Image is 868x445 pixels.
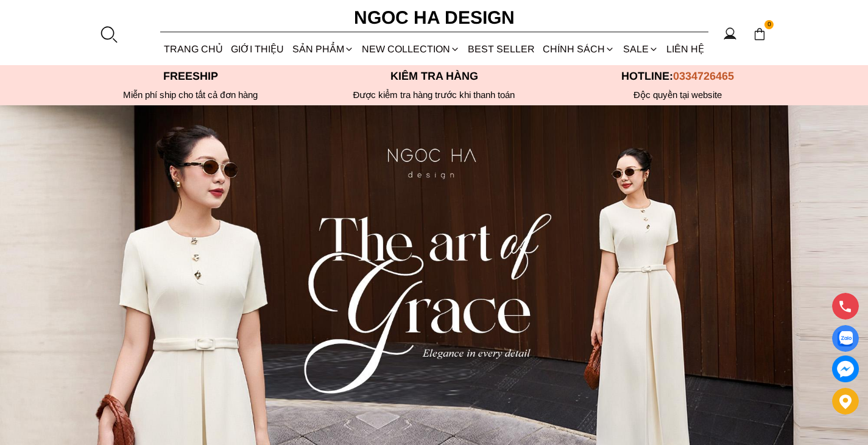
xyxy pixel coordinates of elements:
div: Chính sách [539,33,619,65]
p: Được kiểm tra hàng trước khi thanh toán [312,89,556,100]
a: GIỚI THIỆU [227,33,288,65]
font: Kiểm tra hàng [390,70,478,82]
div: SẢN PHẨM [288,33,358,65]
span: 0 [764,20,774,30]
a: NEW COLLECTION [358,33,464,65]
a: TRANG CHỦ [160,33,227,65]
div: Miễn phí ship cho tất cả đơn hàng [69,89,312,100]
a: messenger [832,356,859,382]
img: img-CART-ICON-ksit0nf1 [753,27,766,41]
a: BEST SELLER [464,33,539,65]
a: LIÊN HỆ [662,33,708,65]
a: SALE [619,33,662,65]
p: Freeship [69,70,312,83]
a: Display image [832,325,859,352]
a: Ngoc Ha Design [343,3,526,32]
img: Display image [838,331,853,346]
h6: Độc quyền tại website [556,89,800,100]
span: 0334726465 [673,70,734,82]
p: Hotline: [556,70,800,83]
